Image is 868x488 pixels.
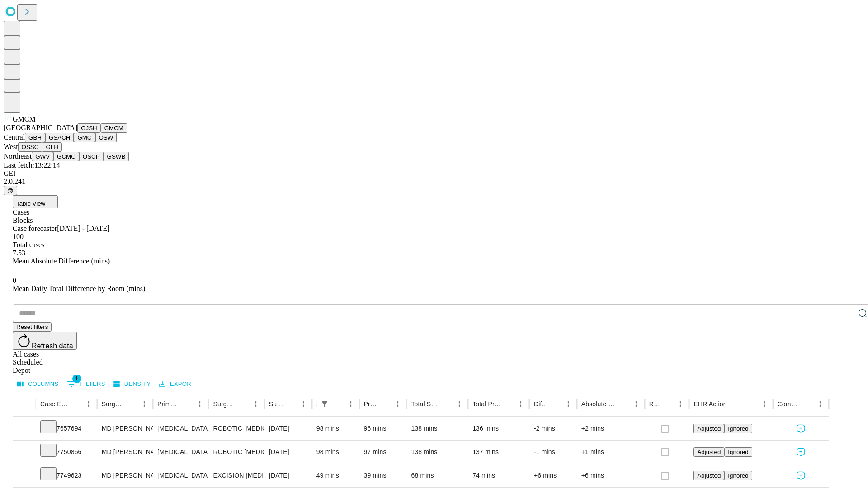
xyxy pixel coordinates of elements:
[534,464,572,487] div: +6 mins
[15,377,61,391] button: Select columns
[193,398,206,410] button: Menu
[65,377,108,391] button: Show filters
[213,464,259,487] div: EXCISION [MEDICAL_DATA] LESION EXCEPT [MEDICAL_DATA] TRUNK ETC 3.1 TO 4 CM
[693,447,724,457] button: Adjusted
[472,400,501,408] div: Total Predicted Duration
[316,400,317,408] div: Scheduled In Room Duration
[18,468,31,484] button: Expand
[4,186,17,195] button: @
[297,398,310,410] button: Menu
[16,324,48,330] span: Reset filters
[4,169,864,178] div: GEI
[472,464,525,487] div: 74 mins
[269,400,283,408] div: Surgery Date
[502,398,514,410] button: Sort
[364,464,402,487] div: 39 mins
[801,398,814,410] button: Sort
[440,398,453,410] button: Sort
[581,417,640,440] div: +2 mins
[4,152,32,160] span: Northeast
[534,417,572,440] div: -2 mins
[728,449,748,455] span: Ignored
[70,398,82,410] button: Sort
[74,133,95,142] button: GMC
[157,464,204,487] div: [MEDICAL_DATA]
[724,447,752,457] button: Ignored
[13,285,145,292] span: Mean Daily Total Difference by Room (mins)
[237,398,250,410] button: Sort
[213,400,236,408] div: Surgery Name
[82,398,95,410] button: Menu
[104,152,129,161] button: GSWB
[697,472,721,479] span: Adjusted
[157,400,180,408] div: Primary Service
[32,152,53,161] button: GWV
[250,398,262,410] button: Menu
[13,195,58,208] button: Table View
[534,400,548,408] div: Difference
[42,142,61,152] button: GLH
[4,143,18,150] span: West
[364,400,378,408] div: Predicted In Room Duration
[269,441,307,464] div: [DATE]
[661,398,674,410] button: Sort
[630,398,642,410] button: Menu
[53,152,79,161] button: GCMC
[125,398,138,410] button: Sort
[674,398,687,410] button: Menu
[316,417,355,440] div: 98 mins
[724,424,752,433] button: Ignored
[693,400,726,408] div: EHR Action
[40,417,93,440] div: 7657694
[534,441,572,464] div: -1 mins
[4,178,864,186] div: 2.0.241
[72,374,81,383] span: 1
[269,417,307,440] div: [DATE]
[344,398,357,410] button: Menu
[13,225,57,232] span: Case forecaster
[617,398,630,410] button: Sort
[13,233,24,240] span: 100
[138,398,151,410] button: Menu
[102,464,148,487] div: MD [PERSON_NAME] [PERSON_NAME]
[778,400,800,408] div: Comments
[316,441,355,464] div: 98 mins
[693,471,724,480] button: Adjusted
[472,417,525,440] div: 136 mins
[269,464,307,487] div: [DATE]
[724,471,752,480] button: Ignored
[102,417,148,440] div: MD [PERSON_NAME] [PERSON_NAME]
[13,115,36,123] span: GMCM
[157,441,204,464] div: [MEDICAL_DATA]
[392,398,404,410] button: Menu
[562,398,575,410] button: Menu
[364,441,402,464] div: 97 mins
[693,424,724,433] button: Adjusted
[514,398,527,410] button: Menu
[111,377,153,391] button: Density
[758,398,771,410] button: Menu
[7,187,14,194] span: @
[649,400,661,408] div: Resolved in EHR
[213,417,259,440] div: ROBOTIC [MEDICAL_DATA]
[364,417,402,440] div: 96 mins
[13,332,77,350] button: Refresh data
[40,400,69,408] div: Case Epic Id
[213,441,259,464] div: ROBOTIC [MEDICAL_DATA]
[4,133,25,141] span: Central
[4,161,60,169] span: Last fetch: 13:22:14
[157,417,204,440] div: [MEDICAL_DATA]
[40,441,93,464] div: 7750866
[318,398,331,410] button: Show filters
[57,225,109,232] span: [DATE] - [DATE]
[95,133,117,142] button: OSW
[79,152,104,161] button: OSCP
[316,464,355,487] div: 49 mins
[32,342,73,350] span: Refresh data
[45,133,74,142] button: GSACH
[697,425,721,432] span: Adjusted
[581,400,616,408] div: Absolute Difference
[18,142,42,152] button: OSSC
[728,425,748,432] span: Ignored
[728,398,741,410] button: Sort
